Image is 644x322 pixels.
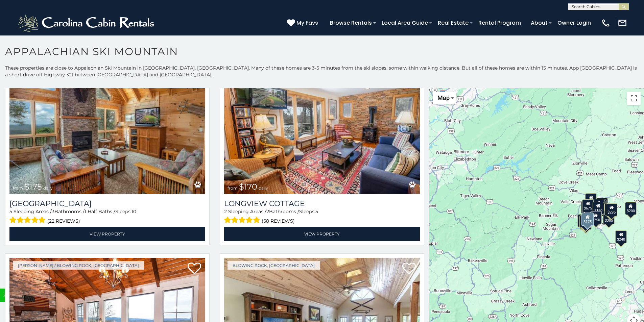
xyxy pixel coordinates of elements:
[9,199,205,208] h3: Blue Ridge View
[627,92,641,105] button: Toggle fullscreen view
[582,199,594,212] div: $675
[586,193,597,206] div: $200
[378,17,431,29] a: Local Area Guide
[616,230,627,243] div: $240
[605,203,616,216] div: $226
[228,261,320,270] a: Blowing Rock, [GEOGRAPHIC_DATA]
[9,63,205,194] img: Blue Ridge View
[618,18,627,28] img: mail-regular-white.png
[593,201,604,214] div: $190
[327,17,375,29] a: Browse Rentals
[582,212,594,226] div: $175
[597,198,608,210] div: $200
[580,215,591,227] div: $275
[262,217,295,225] span: (58 reviews)
[577,214,589,227] div: $165
[224,208,227,215] span: 2
[603,212,615,224] div: $365
[475,17,524,29] a: Rental Program
[224,199,420,208] a: Longview Cottage
[239,182,257,192] span: $170
[287,19,320,27] a: My Favs
[266,208,269,215] span: 2
[224,227,420,241] a: View Property
[259,185,268,191] span: daily
[606,203,618,216] div: $295
[434,17,472,29] a: Real Estate
[527,17,551,29] a: About
[43,185,53,191] span: daily
[579,215,591,228] div: $220
[625,202,637,215] div: $200
[9,227,205,241] a: View Property
[9,208,205,225] div: Sleeping Areas / Bathrooms / Sleeps:
[13,185,23,191] span: from
[224,208,420,225] div: Sleeping Areas / Bathrooms / Sleeps:
[228,185,238,191] span: from
[296,19,318,27] span: My Favs
[590,211,602,224] div: $250
[437,94,450,101] span: Map
[24,182,42,192] span: $175
[402,262,416,276] a: Add to favorites
[593,199,604,212] div: $150
[188,262,201,276] a: Add to favorites
[581,201,593,214] div: $315
[224,63,420,194] a: Longview Cottage from $170 daily
[17,13,157,33] img: White-1-2.png
[9,63,205,194] a: Blue Ridge View from $175 daily
[315,208,318,215] span: 5
[47,217,80,225] span: (22 reviews)
[433,92,456,104] button: Change map style
[580,217,592,230] div: $345
[13,261,144,270] a: [PERSON_NAME] / Blowing Rock, [GEOGRAPHIC_DATA]
[9,199,205,208] a: [GEOGRAPHIC_DATA]
[132,208,136,215] span: 10
[554,17,594,29] a: Owner Login
[9,208,12,215] span: 5
[224,63,420,194] img: Longview Cottage
[601,18,611,28] img: phone-regular-white.png
[52,208,54,215] span: 3
[85,208,115,215] span: 1 Half Baths /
